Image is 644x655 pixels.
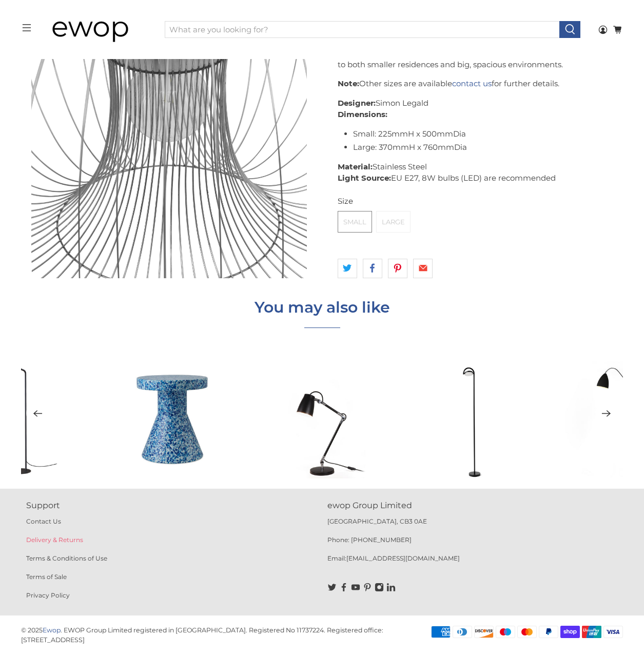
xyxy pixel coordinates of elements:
[338,211,372,232] label: Small
[327,499,618,512] p: ewop Group Limited
[338,13,611,69] span: Coil is a pendant lamp collection characterized by its rounded rectangle shape created by curved ...
[43,626,61,634] a: Ewop
[359,79,452,88] span: Other sizes are available
[377,211,410,232] label: Large
[338,79,359,88] strong: Note:
[338,173,391,183] strong: Light Source:
[327,535,618,554] p: Phone: [PHONE_NUMBER]
[338,109,387,119] strong: Dimensions:
[346,554,460,562] a: [EMAIL_ADDRESS][DOMAIN_NAME]
[353,128,613,140] li: Small: 225mmH x 500mmDia
[26,573,67,581] a: Terms of Sale
[21,626,383,644] p: EWOP Group Limited registered in [GEOGRAPHIC_DATA]. Registered No 11737224. Registered office: [S...
[327,517,618,535] p: [GEOGRAPHIC_DATA], CB3 0AE
[338,161,613,184] p: Stainless Steel
[26,591,70,599] a: Privacy Policy
[338,196,613,207] div: Size
[353,142,613,153] li: Large: 370mmH x 760mmDia
[21,626,62,634] p: © 2025 .
[26,402,49,425] button: Previous
[26,536,83,544] a: Delivery & Returns
[255,299,390,316] h4: You may also like
[492,79,559,88] span: for further details.
[26,499,317,512] p: Support
[452,79,492,88] a: contact us
[338,162,373,171] strong: Material:
[26,517,61,525] a: Contact Us
[327,554,618,572] p: Email:
[391,173,556,183] span: EU E27, 8W bulbs (LED) are recommended
[338,98,376,108] strong: Designer:
[338,98,613,121] p: Simon Legald
[165,21,560,38] input: What are you looking for?
[26,554,107,562] a: Terms & Conditions of Use
[595,402,618,425] button: Next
